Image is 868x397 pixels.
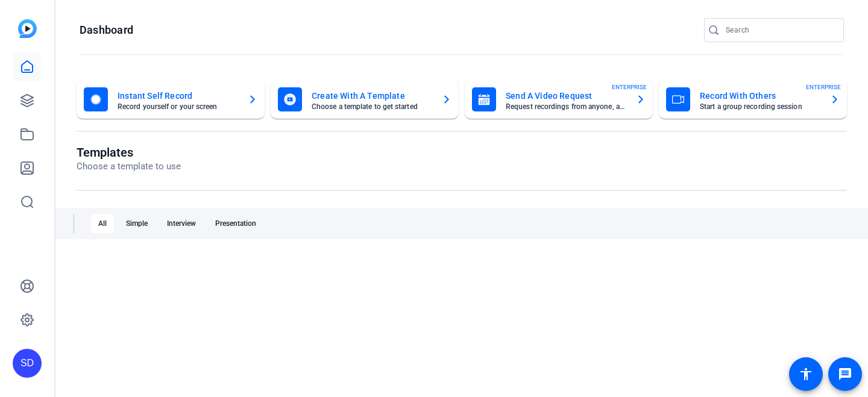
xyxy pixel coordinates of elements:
div: Interview [160,214,203,233]
mat-card-title: Send A Video Request [506,89,626,103]
mat-card-title: Create With A Template [312,89,432,103]
button: Create With A TemplateChoose a template to get started [271,80,459,119]
p: Choose a template to use [77,160,181,173]
span: ENTERPRISE [612,83,647,92]
mat-card-subtitle: Choose a template to get started [312,103,432,110]
mat-card-subtitle: Record yourself or your screen [118,103,238,110]
div: Simple [119,214,155,233]
h1: Templates [77,145,181,160]
mat-card-subtitle: Start a group recording session [700,103,820,110]
h1: Dashboard [80,23,133,37]
div: Presentation [208,214,263,233]
mat-icon: accessibility [799,367,813,381]
mat-card-title: Record With Others [700,89,820,103]
button: Send A Video RequestRequest recordings from anyone, anywhereENTERPRISE [465,80,653,119]
input: Search [726,23,834,37]
mat-card-title: Instant Self Record [118,89,238,103]
mat-icon: message [838,367,852,381]
button: Instant Self RecordRecord yourself or your screen [77,80,265,119]
div: SD [13,349,42,378]
img: blue-gradient.svg [18,19,37,38]
button: Record With OthersStart a group recording sessionENTERPRISE [659,80,847,119]
span: ENTERPRISE [806,83,841,92]
div: All [91,214,114,233]
mat-card-subtitle: Request recordings from anyone, anywhere [506,103,626,110]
